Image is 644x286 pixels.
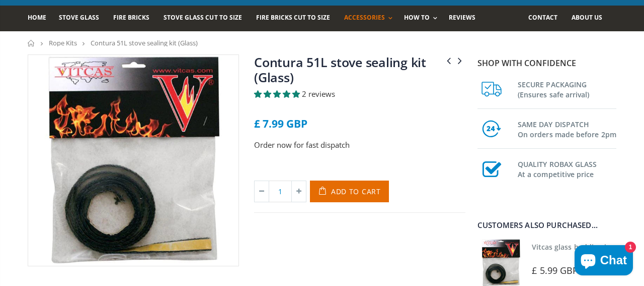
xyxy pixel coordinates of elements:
a: Home [28,40,35,46]
span: Contact [528,13,557,22]
span: 2 reviews [302,89,335,99]
span: Accessories [344,13,385,22]
a: Rope Kits [49,38,77,47]
button: Add to Cart [310,181,389,202]
span: How To [404,13,430,22]
a: About us [572,6,610,31]
a: Contact [528,6,565,31]
a: Contura 51L stove sealing kit (Glass) [254,53,426,86]
span: 5.00 stars [254,89,302,99]
div: Customers also purchased... [477,221,616,229]
span: Stove Glass Cut To Size [164,13,242,22]
span: Reviews [449,13,475,22]
h3: SAME DAY DISPATCH On orders made before 2pm [518,118,616,140]
h3: SECURE PACKAGING (Ensures safe arrival) [518,78,616,100]
p: Shop with confidence [477,57,616,69]
span: Stove Glass [59,13,99,22]
span: £ 5.99 GBP [532,264,578,276]
img: Vitcas stove glass bedding in tape [477,239,524,286]
a: Reviews [449,6,483,31]
h3: QUALITY ROBAX GLASS At a competitive price [518,157,616,180]
span: Home [28,13,46,22]
a: Accessories [344,6,397,31]
span: Contura 51L stove sealing kit (Glass) [91,38,198,47]
span: Add to Cart [331,187,381,196]
a: Stove Glass Cut To Size [164,6,249,31]
a: Stove Glass [59,6,107,31]
span: Fire Bricks Cut To Size [256,13,330,22]
a: Home [28,6,54,31]
span: £ 7.99 GBP [254,117,307,131]
img: vitcas-stove-tape-self-adhesive-black_e5a9d5d4-8399-436c-b993-b5a7db921af5_800x_crop_center.webp [28,55,238,266]
p: Order now for fast dispatch [254,139,465,151]
a: Fire Bricks [113,6,157,31]
span: Fire Bricks [113,13,149,22]
a: Fire Bricks Cut To Size [256,6,338,31]
a: How To [404,6,442,31]
span: About us [572,13,602,22]
inbox-online-store-chat: Shopify online store chat [572,245,636,278]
